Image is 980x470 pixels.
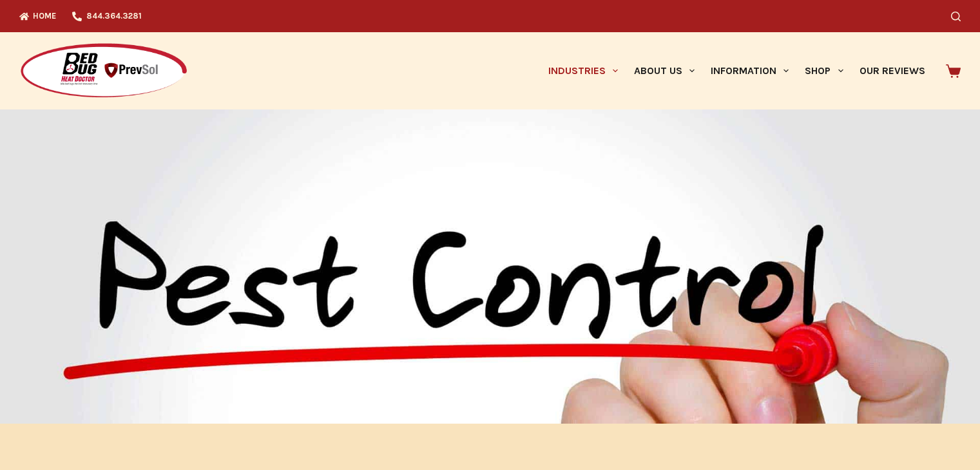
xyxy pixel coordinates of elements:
a: Our Reviews [851,32,933,109]
a: Shop [797,32,851,109]
a: Industries [540,32,626,109]
nav: Primary [540,32,933,109]
img: Prevsol/Bed Bug Heat Doctor [19,42,188,100]
a: Information [703,32,797,109]
a: About Us [626,32,702,109]
button: Search [951,12,961,21]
